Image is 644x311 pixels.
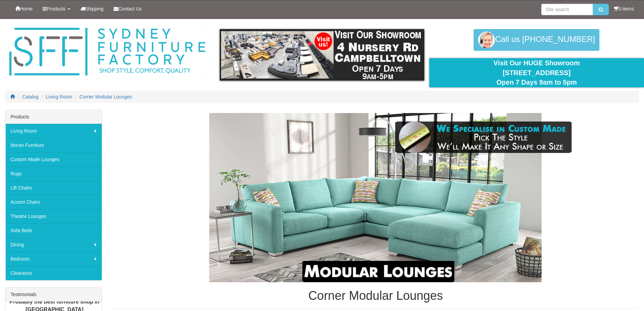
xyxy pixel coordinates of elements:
div: Testimonials [5,288,102,302]
a: Corner Modular Lounges [79,94,132,99]
a: Living Room [46,94,72,99]
a: Custom Made Lounges [5,152,102,166]
a: Contact Us [109,0,147,17]
a: Catalog [22,94,39,99]
a: Shipping [75,0,109,17]
a: Theatre Lounges [5,209,102,223]
img: showroom.gif [220,29,424,81]
span: Contact Us [118,6,142,12]
div: Visit Our HUGE Showroom [STREET_ADDRESS] Open 7 Days 9am to 5pm [434,58,639,87]
div: Products [5,110,102,124]
li: 0 items [614,5,634,12]
a: Living Room [5,124,102,138]
a: Home [10,0,38,17]
span: Products [47,6,65,12]
a: Sofa Beds [5,223,102,238]
span: Shipping [85,6,104,12]
a: Dining [5,238,102,252]
input: Site search [541,4,593,15]
a: Rugs [5,166,102,181]
a: Accent Chairs [5,195,102,209]
h1: Corner Modular Lounges [112,289,639,303]
img: Sydney Furniture Factory [6,26,209,78]
a: Products [38,0,75,17]
img: Corner Modular Lounges [173,113,578,282]
a: Moran Furniture [5,138,102,152]
a: Bedroom [5,252,102,266]
span: Home [20,6,32,12]
a: Lift Chairs [5,181,102,195]
a: Clearance [5,266,102,280]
